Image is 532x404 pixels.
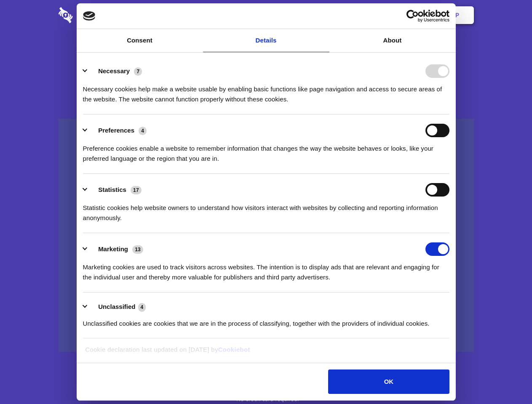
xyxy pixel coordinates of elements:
button: Preferences (4) [83,124,152,137]
img: logo-wordmark-white-trans-d4663122ce5f474addd5e946df7df03e33cb6a1c49d2221995e7729f52c070b2.svg [59,7,131,23]
h1: Eliminate Slack Data Loss. [59,38,474,68]
h4: Auto-redaction of sensitive data, encrypted data sharing and self-destructing private chats. Shar... [59,77,474,104]
div: Cookie declaration last updated on [DATE] by [79,345,453,361]
span: 4 [138,303,146,311]
a: Contact [342,2,380,28]
label: Statistics [98,186,126,193]
a: Details [203,29,329,52]
button: Marketing (13) [83,242,149,256]
button: Statistics (17) [83,183,147,197]
a: Wistia video thumbnail [59,119,474,352]
span: 4 [139,127,147,135]
label: Marketing [98,245,128,252]
span: 17 [131,186,142,194]
span: 13 [132,245,143,254]
label: Necessary [98,67,130,74]
button: Necessary (7) [83,64,147,78]
a: Pricing [247,2,284,28]
div: Statistic cookies help website owners to understand how visitors interact with websites by collec... [83,197,449,223]
a: About [329,29,456,52]
button: OK [328,369,449,394]
div: Necessary cookies help make a website usable by enabling basic functions like page navigation and... [83,78,449,104]
a: Consent [77,29,203,52]
a: Login [382,2,419,28]
div: Marketing cookies are used to track visitors across websites. The intention is to display ads tha... [83,256,449,282]
div: Preference cookies enable a website to remember information that changes the way the website beha... [83,137,449,164]
a: Usercentrics Cookiebot - opens in a new window [376,10,449,22]
img: logo [83,11,96,21]
label: Preferences [98,127,134,134]
button: Unclassified (4) [83,302,151,312]
span: 7 [134,67,142,76]
a: Cookiebot [218,346,250,353]
div: Unclassified cookies are cookies that we are in the process of classifying, together with the pro... [83,312,449,329]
